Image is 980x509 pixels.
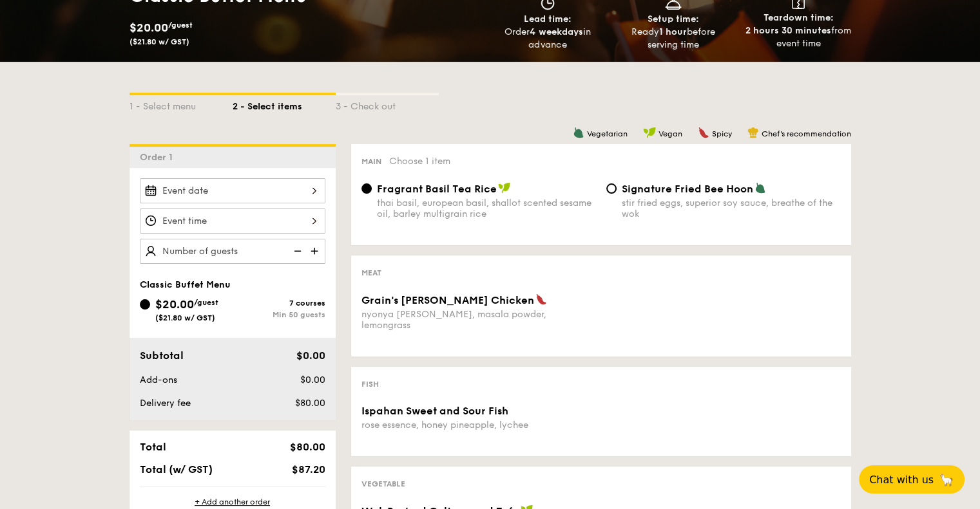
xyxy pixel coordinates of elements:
span: Meat [361,268,381,277]
span: /guest [168,21,193,30]
span: Total [140,441,166,453]
span: Chef's recommendation [762,129,851,138]
div: 2 - Select items [233,95,336,113]
span: ($21.80 w/ GST) [130,37,189,46]
input: $20.00/guest($21.80 w/ GST)7 coursesMin 50 guests [140,299,150,310]
span: Main [361,157,381,166]
div: rose essence, honey pineapple, lychee [361,420,596,430]
span: Subtotal [140,349,184,362]
span: Classic Buffet Menu [140,279,231,290]
input: Event date [140,178,325,203]
span: Fish [361,380,379,389]
span: Chat with us [869,474,934,486]
div: Order in advance [490,26,606,51]
span: /guest [194,298,218,307]
span: $20.00 [155,297,194,311]
div: 7 courses [233,299,325,308]
div: 3 - Check out [336,95,439,113]
span: $80.00 [294,398,325,409]
span: Setup time: [648,14,699,24]
span: Vegetable [361,479,405,488]
img: icon-vegan.f8ff3823.svg [498,182,511,194]
span: Delivery fee [140,398,191,409]
img: icon-reduce.1d2dbef1.svg [287,239,306,263]
span: $0.00 [300,375,325,385]
span: $20.00 [130,21,168,35]
span: Grain's [PERSON_NAME] Chicken [361,294,534,306]
strong: 1 hour [659,26,687,37]
span: Vegan [658,129,682,138]
span: Teardown time: [764,12,834,23]
span: Order 1 [140,152,178,163]
img: icon-spicy.37a8142b.svg [698,127,709,138]
input: Number of guests [140,239,325,264]
input: Event time [140,208,325,234]
input: Fragrant Basil Tea Ricethai basil, european basil, shallot scented sesame oil, barley multigrain ... [361,183,372,194]
span: Fragrant Basil Tea Rice [377,183,497,195]
span: 🦙 [939,472,954,487]
div: stir fried eggs, superior soy sauce, breathe of the wok [622,198,841,219]
img: icon-chef-hat.a58ddaea.svg [747,127,759,138]
img: icon-vegan.f8ff3823.svg [643,127,656,138]
span: Vegetarian [587,129,628,138]
span: Total (w/ GST) [140,463,213,476]
span: Choose 1 item [389,156,450,167]
span: Signature Fried Bee Hoon [622,183,753,195]
strong: 2 hours 30 minutes [745,25,831,36]
button: Chat with us🦙 [859,465,965,494]
span: Ispahan Sweet and Sour Fish [361,405,508,417]
div: from event time [741,24,856,50]
div: 1 - Select menu [130,95,233,113]
div: + Add another order [140,497,325,507]
div: Min 50 guests [233,310,325,319]
span: Lead time: [524,14,572,24]
span: Spicy [712,129,732,138]
span: ($21.80 w/ GST) [155,313,215,322]
span: $80.00 [289,441,325,453]
input: Signature Fried Bee Hoonstir fried eggs, superior soy sauce, breathe of the wok [606,183,617,194]
img: icon-vegetarian.fe4039eb.svg [754,182,766,194]
div: nyonya [PERSON_NAME], masala powder, lemongrass [361,309,596,331]
div: Ready before serving time [615,26,731,51]
strong: 4 weekdays [530,26,582,37]
span: $0.00 [296,349,325,362]
img: icon-spicy.37a8142b.svg [535,293,547,305]
img: icon-vegetarian.fe4039eb.svg [573,127,584,138]
span: $87.20 [291,463,325,476]
div: thai basil, european basil, shallot scented sesame oil, barley multigrain rice [377,198,596,219]
img: icon-add.58712e84.svg [306,239,325,263]
span: Add-ons [140,375,177,385]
